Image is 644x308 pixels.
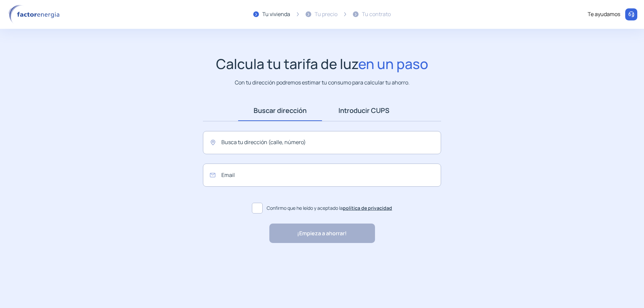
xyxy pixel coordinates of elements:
[235,78,410,87] p: Con tu dirección podremos estimar tu consumo para calcular tu ahorro.
[628,11,635,18] img: llamar
[322,100,406,121] a: Introducir CUPS
[238,100,322,121] a: Buscar dirección
[7,5,64,24] img: logo factor
[315,10,337,19] div: Tu precio
[262,10,290,19] div: Tu vivienda
[358,54,428,73] span: en un paso
[588,10,620,19] div: Te ayudamos
[267,204,392,212] span: Confirmo que he leído y aceptado la
[343,205,392,211] a: política de privacidad
[216,56,428,72] h1: Calcula tu tarifa de luz
[362,10,391,19] div: Tu contrato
